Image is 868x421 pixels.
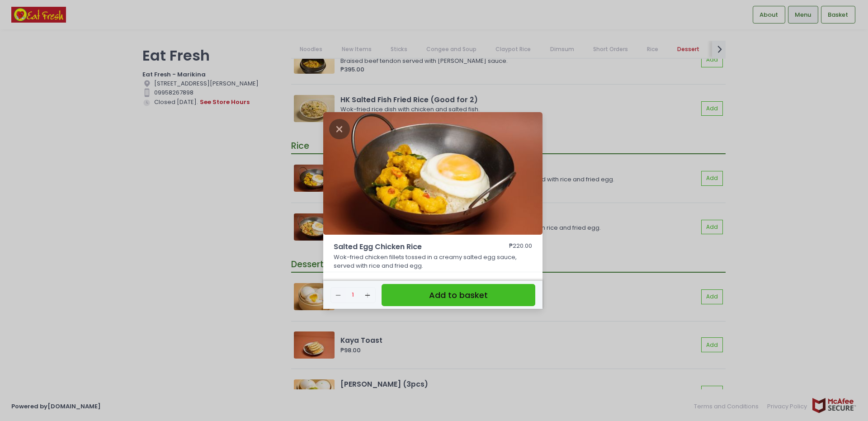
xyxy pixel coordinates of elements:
[323,112,542,235] img: Salted Egg Chicken Rice
[509,241,532,252] div: ₱220.00
[334,241,483,252] span: Salted Egg Chicken Rice
[329,124,350,133] button: Close
[382,284,535,306] button: Add to basket
[334,253,533,270] p: Wok-fried chicken fillets tossed in a creamy salted egg sauce, served with rice and fried egg.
